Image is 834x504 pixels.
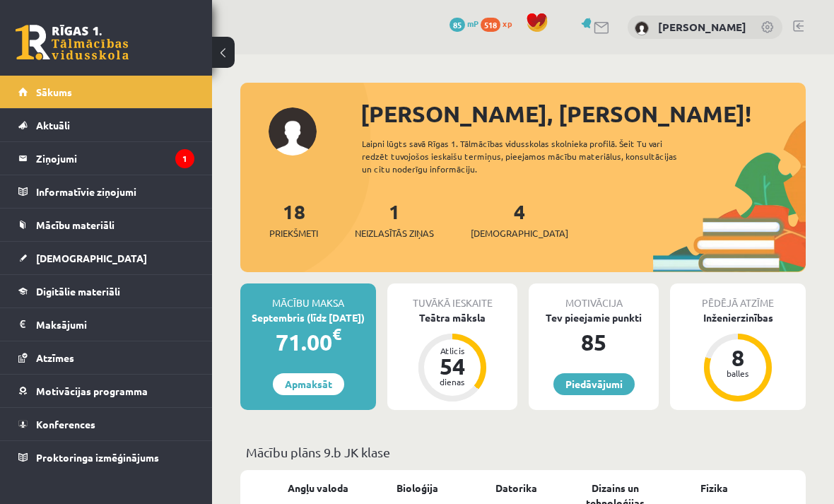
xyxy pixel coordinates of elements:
a: Piedāvājumi [553,373,635,395]
span: Atzīmes [36,351,74,364]
a: Motivācijas programma [18,375,194,407]
div: 71.00 [240,325,376,359]
div: balles [717,369,759,377]
a: Informatīvie ziņojumi [18,175,194,208]
a: 85 mP [450,18,478,29]
a: Atzīmes [18,341,194,374]
div: Mācību maksa [240,283,376,310]
a: 518 xp [481,18,519,29]
a: Fizika [700,481,728,496]
a: Mācību materiāli [18,209,194,241]
span: 85 [450,18,465,32]
legend: Informatīvie ziņojumi [36,175,194,208]
a: Datorika [495,481,537,496]
div: Teātra māksla [387,310,517,325]
span: € [332,324,341,344]
span: Motivācijas programma [36,385,148,397]
div: Inženierzinības [670,310,806,325]
span: Digitālie materiāli [36,285,120,298]
a: Konferences [18,408,194,440]
a: Maksājumi [18,308,194,341]
a: Apmaksāt [273,373,344,395]
span: mP [467,18,478,29]
span: Proktoringa izmēģinājums [36,451,159,464]
span: Mācību materiāli [36,218,114,231]
span: Aktuāli [36,119,70,131]
i: 1 [175,149,194,168]
div: Pēdējā atzīme [670,283,806,310]
span: Neizlasītās ziņas [355,226,434,240]
legend: Maksājumi [36,308,194,341]
div: Tuvākā ieskaite [387,283,517,310]
span: Sākums [36,86,72,98]
a: Digitālie materiāli [18,275,194,307]
div: 54 [431,355,474,377]
a: Rīgas 1. Tālmācības vidusskola [16,25,129,60]
p: Mācību plāns 9.b JK klase [246,443,800,462]
div: dienas [431,377,474,386]
a: Inženierzinības 8 balles [670,310,806,404]
a: Aktuāli [18,109,194,141]
div: [PERSON_NAME], [PERSON_NAME]! [360,97,806,131]
div: Laipni lūgts savā Rīgas 1. Tālmācības vidusskolas skolnieka profilā. Šeit Tu vari redzēt tuvojošo... [362,137,701,175]
span: Konferences [36,418,95,430]
a: Ziņojumi1 [18,142,194,175]
a: Angļu valoda [288,481,348,496]
span: Priekšmeti [269,226,318,240]
a: [DEMOGRAPHIC_DATA] [18,242,194,274]
a: 18Priekšmeti [269,199,318,240]
div: 8 [717,346,759,369]
span: xp [503,18,512,29]
a: Sākums [18,76,194,108]
div: 85 [529,325,659,359]
div: Atlicis [431,346,474,355]
div: Motivācija [529,283,659,310]
span: [DEMOGRAPHIC_DATA] [36,252,147,264]
a: 1Neizlasītās ziņas [355,199,434,240]
a: 4[DEMOGRAPHIC_DATA] [471,199,568,240]
a: Teātra māksla Atlicis 54 dienas [387,310,517,404]
legend: Ziņojumi [36,142,194,175]
div: Tev pieejamie punkti [529,310,659,325]
span: 518 [481,18,500,32]
a: [PERSON_NAME] [658,20,746,34]
div: Septembris (līdz [DATE]) [240,310,376,325]
img: Darja Vasina [635,21,649,35]
a: Proktoringa izmēģinājums [18,441,194,474]
span: [DEMOGRAPHIC_DATA] [471,226,568,240]
a: Bioloģija [397,481,438,496]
